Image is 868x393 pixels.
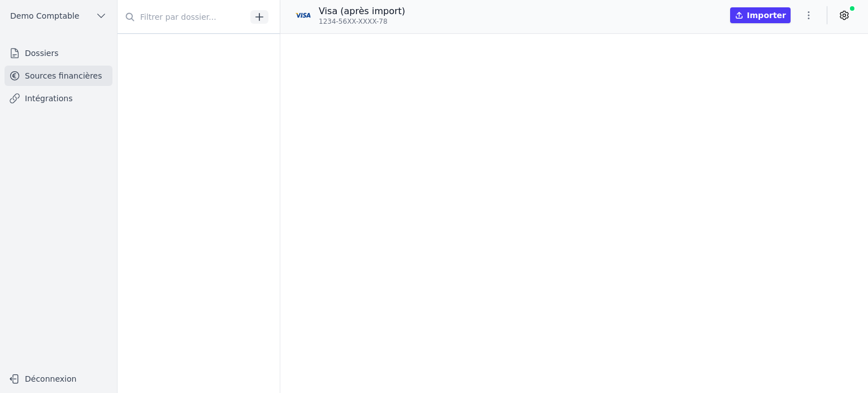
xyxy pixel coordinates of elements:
span: 1234-56XX-XXXX-78 [319,17,388,26]
button: Déconnexion [5,370,112,388]
a: Dossiers [5,43,112,63]
button: Importer [730,7,791,23]
a: Intégrations [5,88,112,109]
img: visa.png [294,6,312,24]
p: Visa (après import) [319,5,405,18]
span: Demo Comptable [10,10,79,21]
button: Demo Comptable [5,7,112,25]
input: Filtrer par dossier... [118,7,246,27]
a: Sources financières [5,66,112,86]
